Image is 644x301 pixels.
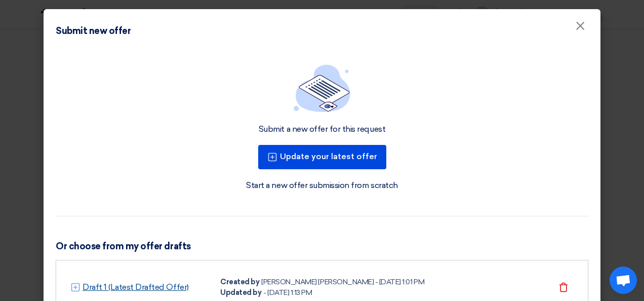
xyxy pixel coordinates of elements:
div: Created by [220,277,259,287]
a: Open chat [610,267,637,294]
div: Submit a new offer for this request [259,124,385,135]
span: × [575,18,585,39]
div: Updated by [220,287,261,298]
div: [PERSON_NAME] [PERSON_NAME] - [DATE] 1:01 PM [261,277,424,287]
a: Draft 1 (Latest Drafted Offer) [83,281,189,293]
button: Update your latest offer [258,145,386,169]
div: Submit new offer [56,24,131,38]
a: Start a new offer submission from scratch [246,179,397,192]
button: Close [567,16,593,36]
img: empty_state_list.svg [294,64,350,112]
h3: Or choose from my offer drafts [56,241,588,252]
div: - [DATE] 1:13 PM [263,287,312,298]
